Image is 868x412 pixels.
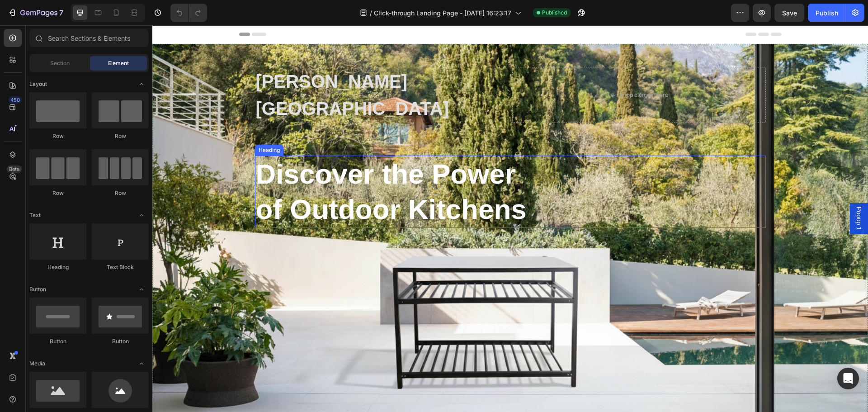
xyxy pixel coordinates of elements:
span: Element [108,59,129,67]
div: Beta [7,166,22,173]
span: Click-through Landing Page - [DATE] 16:23:17 [374,8,511,18]
span: Section [50,59,70,67]
button: Save [774,4,804,22]
iframe: Design area [152,25,868,412]
span: Button [29,285,46,294]
div: Publish [816,8,838,18]
span: Save [782,9,797,17]
div: 450 [9,96,22,104]
span: Toggle open [134,208,149,223]
span: Toggle open [134,77,149,91]
div: Undo/Redo [170,4,207,22]
div: Row [92,132,149,140]
div: Heading [104,121,129,129]
span: Popup 1 [702,181,711,205]
span: Media [29,360,45,368]
div: Text Block [92,263,149,271]
span: Toggle open [134,282,149,297]
div: Button [29,337,86,346]
div: Button [92,337,149,346]
div: Heading [29,263,86,271]
div: Row [92,189,149,197]
p: 7 [59,7,63,18]
span: / [370,8,372,18]
h2: Discover the Power of Outdoor Kitchens [103,130,382,203]
h1: [PERSON_NAME][GEOGRAPHIC_DATA] [103,42,356,98]
span: Toggle open [134,356,149,371]
div: Open Intercom Messenger [837,368,859,389]
span: Layout [29,80,47,88]
div: Row [29,132,86,140]
div: Drop element here [468,66,516,73]
span: Text [29,211,41,219]
button: Publish [808,4,846,22]
button: 7 [4,4,67,22]
div: Row [29,189,86,197]
input: Search Sections & Elements [29,29,149,47]
span: Published [542,9,567,17]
